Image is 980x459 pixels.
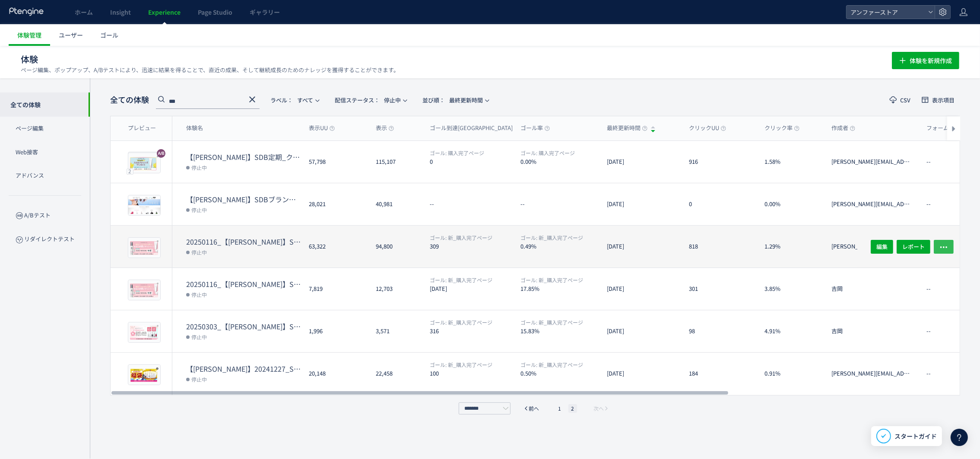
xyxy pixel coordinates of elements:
button: 表示項目 [916,93,960,107]
div: [DATE] [600,310,682,352]
dt: 17.85% [520,284,600,293]
button: 体験を新規作成 [892,52,959,69]
button: ラベル：すべて [265,93,324,107]
div: [DATE] [600,268,682,310]
span: クリックUU [689,124,726,132]
div: 57,798 [302,141,369,183]
span: 前へ [529,404,539,413]
img: 9676c5b54c2e9f8676fc93c9949179f71741691975531.png [130,324,159,341]
div: 301 [682,268,758,310]
span: 体験名 [186,124,203,132]
img: fc3773f988d7c089760edc6cd473b7c51736934899671.png [130,239,159,256]
img: 2429c8520632a4ce48c12861f47b7c3f1734056128296.png [130,367,159,383]
div: 818 [682,226,758,268]
span: 吉岡 [831,327,910,352]
span: 新_購入完了ページ [430,276,492,284]
div: 2 [127,168,133,174]
span: 体験を新規作成 [910,52,952,69]
span: クリック率 [764,124,799,132]
dt: 20250303_【氏家】SDB身だしなみ応援キャンペーン [186,322,302,331]
li: 2 [568,404,577,413]
span: 停止中 [335,93,401,107]
div: 40,981 [369,183,423,225]
span: CSV [900,97,910,103]
span: shota.ueki@angfa.jp [831,200,910,225]
div: 7,819 [302,268,369,310]
span: アンファーストア [848,6,925,19]
div: [DATE] [600,226,682,268]
div: 94,800 [369,226,423,268]
img: 49078f153c5ec917279f1d813c6a932b1740553508756.jpeg [128,195,160,215]
div: 184 [682,353,758,395]
dt: 【若林】20241227_SDB福袋 [186,364,302,374]
div: 3.85% [758,268,825,310]
div: pagination [457,402,614,414]
span: ギャラリー [250,8,280,16]
span: 停止中 [191,248,207,256]
span: 作成者 [831,124,855,132]
div: 12,703 [369,268,423,310]
dt: 100 [430,369,514,377]
span: 新_購入完了ページ [520,319,583,326]
dt: -- [430,200,514,208]
span: 新_購入完了ページ [520,276,583,284]
span: ゴール到達[GEOGRAPHIC_DATA] [430,124,520,132]
button: 並び順：最終更新時間 [417,93,494,107]
button: 編集 [871,239,893,253]
li: 1 [555,404,564,413]
button: CSV [884,93,916,107]
span: 停止中 [191,205,207,214]
button: レポート [897,239,930,253]
span: 停止中 [191,375,207,383]
dt: 20250116_【川辺】SDBクレンズミルク余剰活用CP(2回目) [186,279,302,289]
span: 体験管理 [17,31,41,39]
span: すべて [270,93,313,107]
span: 吉岡 [831,285,910,310]
span: フォーム回答率 [926,124,973,132]
div: 22,458 [369,353,423,395]
div: 4.91% [758,310,825,352]
span: Experience [148,8,181,16]
img: b01f2becd2d539d5f11227c2d81bccbf1744769621932.png [130,155,159,171]
span: 最終更新時間 [607,124,647,132]
span: 停止中 [191,290,207,299]
img: fc3773f988d7c089760edc6cd473b7c51736934899671.png [130,282,159,298]
div: [DATE] [600,353,682,395]
div: [DATE] [600,183,682,225]
span: 表示項目 [932,97,955,103]
dt: 20250116_【若林】SDBクレンズミルク余剰活用CP [186,237,302,247]
span: 停止中 [191,163,207,172]
div: 0.00% [758,183,825,225]
div: 1.58% [758,141,825,183]
dt: 0.50% [520,369,600,377]
span: 並び順： [422,96,445,104]
span: 最終更新時間 [422,93,483,107]
h1: 体験 [21,53,873,66]
span: 次へ [593,404,604,413]
div: 0 [682,183,758,225]
dt: -- [520,200,600,208]
span: プレビュー [128,124,156,132]
span: 停止中 [191,332,207,341]
span: Insight [110,8,131,16]
span: ゴール [100,31,118,39]
dt: 316 [430,327,514,335]
div: 20,148 [302,353,369,395]
span: スタートガイド [894,432,937,441]
span: 新_購入完了ページ [520,361,583,368]
dt: 【植木】SDBブランドサイト_価格改定のお知らせ [186,194,302,204]
span: 購入完了ページ [520,149,575,156]
button: 配信ステータス​：停止中 [329,93,412,107]
span: 全ての体験 [110,94,149,105]
dt: [DATE] [430,284,514,293]
span: ホーム [75,8,93,16]
span: 新_購入完了ページ [430,361,492,368]
div: 98 [682,310,758,352]
span: 編集 [876,239,888,253]
div: 916 [682,141,758,183]
dt: 309 [430,242,514,250]
div: 1.29% [758,226,825,268]
span: レポート [902,239,925,253]
div: 3,571 [369,310,423,352]
span: ユーザー [59,31,83,39]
